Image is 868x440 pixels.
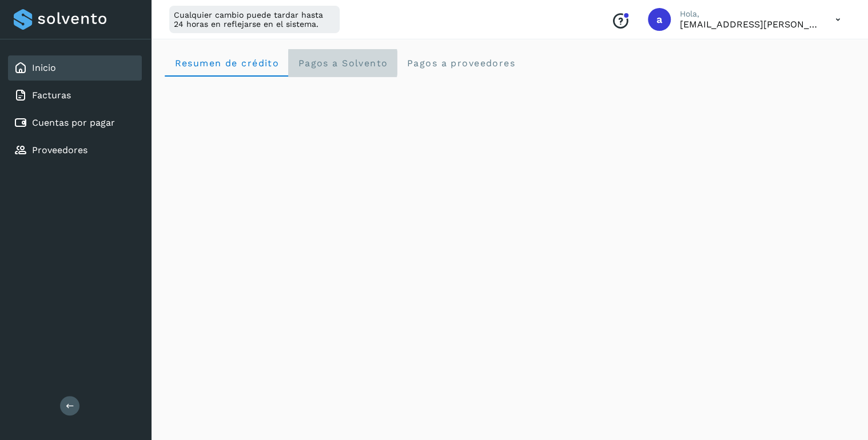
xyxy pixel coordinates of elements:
a: Facturas [32,90,71,101]
div: Proveedores [8,138,142,163]
span: Resumen de crédito [174,58,279,69]
span: Pagos a Solvento [297,58,388,69]
a: Cuentas por pagar [32,117,115,128]
p: antonio.villagomez@emqro.com.mx [680,19,817,30]
p: Hola, [680,9,817,19]
div: Facturas [8,83,142,108]
a: Inicio [32,62,56,73]
div: Cualquier cambio puede tardar hasta 24 horas en reflejarse en el sistema. [169,6,340,33]
span: Pagos a proveedores [406,58,515,69]
a: Proveedores [32,145,87,155]
div: Cuentas por pagar [8,110,142,135]
div: Inicio [8,55,142,81]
